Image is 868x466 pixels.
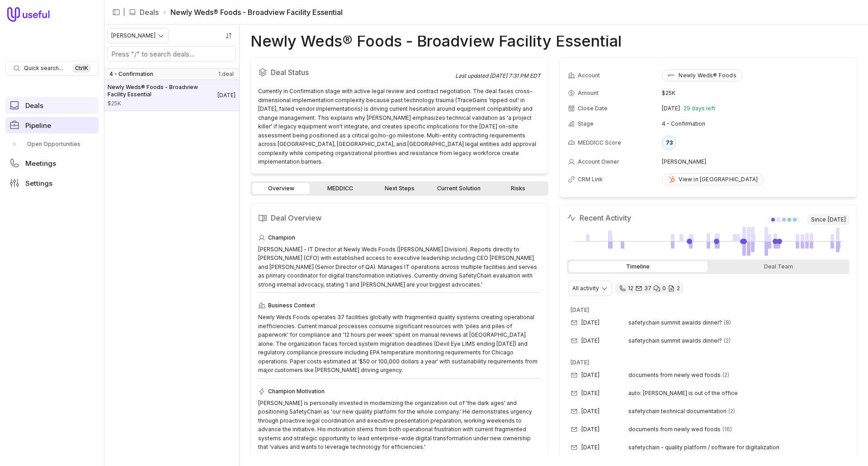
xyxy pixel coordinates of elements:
[5,117,99,133] a: Pipeline
[490,72,541,79] time: [DATE] 7:31 PM EDT
[218,71,234,78] span: 1 deal
[578,120,594,127] span: Stage
[5,175,99,191] a: Settings
[578,158,619,165] span: Account Owner
[571,306,589,313] time: [DATE]
[567,212,631,223] h2: Recent Activity
[615,283,684,294] div: 12 calls and 37 email threads
[628,408,726,415] span: safetychain technical documentation
[578,176,603,183] span: CRM Link
[722,372,729,379] span: 2 emails in thread
[578,105,608,112] span: Close Date
[258,87,541,166] div: Currently in Confirmation stage with active legal review and contract negotiation. The deal faces...
[581,337,599,344] time: [DATE]
[581,426,599,433] time: [DATE]
[109,71,153,78] span: 4 - Confirmation
[628,319,722,326] span: safetychain summit awards dinner?
[250,36,622,47] h1: Newly Weds® Foods - Broadview Facility Essential
[569,261,708,272] div: Timeline
[662,70,742,81] button: Newly Weds® Foods
[807,214,849,225] span: Since
[628,444,779,451] span: safetychain - quality platform / software for digitalization
[828,216,846,223] time: [DATE]
[489,183,547,194] a: Risks
[581,408,599,415] time: [DATE]
[252,183,310,194] a: Overview
[581,319,599,326] time: [DATE]
[455,72,541,80] div: Last updated
[662,117,849,131] td: 4 - Confirmation
[430,183,487,194] a: Current Solution
[668,72,736,79] div: Newly Weds® Foods
[628,426,721,433] span: documents from newly wed foods
[571,359,589,366] time: [DATE]
[5,97,99,113] a: Deals
[5,137,99,151] a: Open Opportunities
[25,122,51,129] span: Pipeline
[578,89,599,97] span: Amount
[258,232,541,243] div: Champion
[662,136,676,150] div: 73
[258,313,541,375] div: Newly Weds Foods operates 37 facilities globally with fragmented quality systems creating operati...
[258,245,541,289] div: [PERSON_NAME] - IT Director at Newly Weds Foods ([PERSON_NAME] Division). Reports directly to [PE...
[108,47,236,61] input: Search deals by name
[162,7,343,18] li: Newly Weds® Foods - Broadview Facility Essential
[371,183,428,194] a: Next Steps
[581,444,599,451] time: [DATE]
[662,86,849,100] td: $25K
[25,102,43,109] span: Deals
[5,155,99,171] a: Meetings
[684,105,715,112] span: 29 days left
[728,408,735,415] span: 2 emails in thread
[662,174,764,185] a: View in [GEOGRAPHIC_DATA]
[662,105,680,112] time: [DATE]
[578,72,600,79] span: Account
[123,7,125,18] span: |
[5,137,99,151] div: Pipeline submenu
[668,176,758,183] div: View in [GEOGRAPHIC_DATA]
[581,390,599,397] time: [DATE]
[258,386,541,397] div: Champion Motivation
[258,399,541,452] div: [PERSON_NAME] is personally invested in modernizing the organization out of 'the dark ages' and p...
[25,160,56,167] span: Meetings
[108,84,217,98] span: Newly Weds® Foods - Broadview Facility Essential
[722,426,732,433] span: 16 emails in thread
[217,92,236,99] time: Deal Close Date
[628,390,738,397] span: auto: [PERSON_NAME] is out of the office
[628,372,721,379] span: documents from newly wed foods
[140,7,159,18] a: Deals
[24,65,63,72] span: Quick search...
[724,337,731,344] span: 2 emails in thread
[109,5,123,19] button: Collapse sidebar
[662,155,849,169] td: [PERSON_NAME]
[709,261,848,272] div: Deal Team
[108,100,217,107] span: Amount
[104,80,239,111] a: Newly Weds® Foods - Broadview Facility Essential$25K[DATE]
[258,300,541,311] div: Business Context
[258,65,455,80] h2: Deal Status
[724,319,731,326] span: 8 emails in thread
[222,29,236,42] button: Sort by
[104,25,240,466] nav: Deals
[258,211,541,225] h2: Deal Overview
[311,183,369,194] a: MEDDICC
[581,372,599,379] time: [DATE]
[628,337,722,344] span: safetychain summit awards dinner?
[25,180,52,187] span: Settings
[578,139,621,146] span: MEDDICC Score
[72,64,91,73] kbd: Ctrl K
